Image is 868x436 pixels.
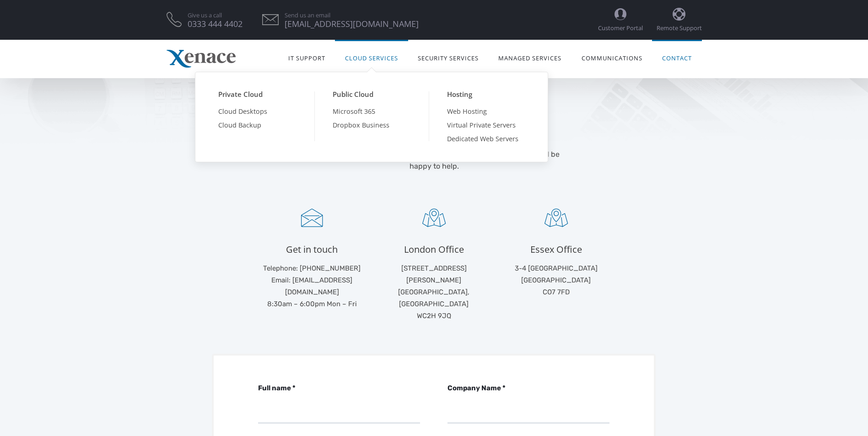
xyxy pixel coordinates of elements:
a: Virtual Private Servers [429,118,543,132]
a: Cloud Services [335,43,408,72]
a: Managed Services [489,43,571,72]
h4: Essex Office [502,243,610,255]
h4: London Office [380,243,488,255]
a: Microsoft 365 [314,105,429,118]
label: Company Name * [447,384,609,424]
a: Contact [652,43,701,72]
a: Web Hosting [429,105,543,118]
a: Communications [571,43,652,72]
input: Full name * [258,399,420,424]
span: [EMAIL_ADDRESS][DOMAIN_NAME] [285,21,419,27]
a: Public Cloud [314,86,429,102]
a: Send us an email [EMAIL_ADDRESS][DOMAIN_NAME] [285,12,419,27]
input: Company Name * [447,399,609,424]
a: IT Support [278,43,335,72]
h4: Get in touch [258,243,367,255]
a: Hosting [429,86,543,102]
img: Xenace [167,50,236,68]
p: [STREET_ADDRESS][PERSON_NAME] [GEOGRAPHIC_DATA], [GEOGRAPHIC_DATA] WC2H 9JQ [380,262,488,322]
a: Dropbox Business [314,118,429,132]
a: Private Cloud [200,86,314,102]
p: Telephone: [PHONE_NUMBER] Email: [EMAIL_ADDRESS][DOMAIN_NAME] 8:30am – 6:00pm Mon – Fri [258,262,367,310]
a: Cloud Backup [200,118,314,132]
a: Cloud Desktops [200,105,314,118]
a: Security Services [408,43,489,72]
p: 3-4 [GEOGRAPHIC_DATA] [GEOGRAPHIC_DATA] CO7 7FD [502,262,610,298]
span: Send us an email [285,12,419,18]
a: Dedicated Web Servers [429,132,543,146]
a: Give us a call 0333 444 4402 [188,12,243,27]
span: 0333 444 4402 [188,21,243,27]
label: Full name * [258,384,420,424]
span: Give us a call [188,12,243,18]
